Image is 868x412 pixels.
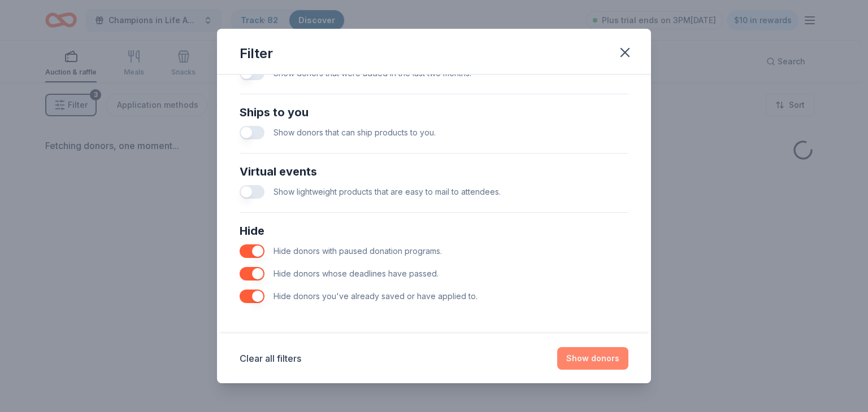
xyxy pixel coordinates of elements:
div: Ships to you [240,103,628,121]
div: Filter [240,45,273,63]
span: Show donors that can ship products to you. [274,128,436,137]
span: Hide donors you've already saved or have applied to. [274,291,478,301]
span: Hide donors with paused donation programs. [274,246,442,256]
span: Hide donors whose deadlines have passed. [274,269,439,278]
button: Show donors [557,347,628,370]
span: Show lightweight products that are easy to mail to attendees. [274,187,501,196]
button: Clear all filters [240,352,301,365]
div: Virtual events [240,163,628,181]
div: Hide [240,222,628,240]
